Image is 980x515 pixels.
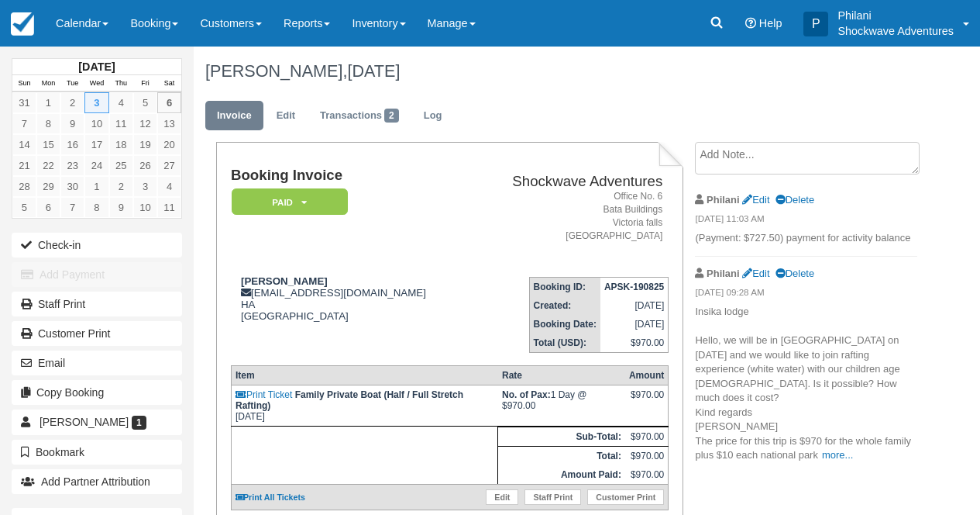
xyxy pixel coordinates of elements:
[695,286,916,303] em: [DATE] 09:28 AM
[109,134,133,155] a: 18
[822,449,853,461] a: more...
[231,275,469,322] div: [EMAIL_ADDRESS][DOMAIN_NAME] HA [GEOGRAPHIC_DATA]
[11,12,34,36] img: checkfront-main-nav-mini-logo.png
[109,75,133,92] th: Thu
[12,351,182,375] button: Email
[12,134,36,155] a: 14
[502,389,551,400] strong: No. of Pax
[476,174,662,190] h2: Shockwave Adventures
[12,92,36,113] a: 31
[84,155,108,176] a: 24
[231,385,498,427] td: [DATE]
[524,489,581,505] a: Staff Print
[625,366,669,385] th: Amount
[36,113,60,134] a: 8
[133,92,157,113] a: 5
[132,416,146,430] span: 1
[236,389,463,411] strong: Family Private Boat (Half / Full Stretch Rafting)
[84,75,108,92] th: Wed
[498,447,625,466] th: Total:
[476,190,662,244] address: Office No. 6 Bata Buildings Victoria falls [GEOGRAPHIC_DATA]
[308,101,411,131] a: Transactions2
[742,194,769,206] a: Edit
[12,233,182,257] button: Check-in
[109,197,133,218] a: 9
[36,134,60,155] a: 15
[60,197,84,218] a: 7
[231,188,342,216] a: Paid
[742,268,769,279] a: Edit
[12,440,182,465] button: Bookmark
[498,366,625,385] th: Rate
[231,168,469,184] h1: Booking Invoice
[265,101,307,131] a: Edit
[109,155,133,176] a: 25
[36,75,60,92] th: Mon
[133,197,157,218] a: 10
[625,465,669,485] td: $970.00
[84,134,108,155] a: 17
[775,268,814,279] a: Delete
[133,134,157,155] a: 19
[133,75,157,92] th: Fri
[486,489,518,505] a: Edit
[231,366,498,385] th: Item
[157,75,181,92] th: Sat
[236,389,292,400] a: Print Ticket
[695,305,916,463] p: Insika lodge Hello, we will be in [GEOGRAPHIC_DATA] on [DATE] and we would like to join rafting e...
[600,315,669,334] td: [DATE]
[36,155,60,176] a: 22
[36,176,60,197] a: 29
[12,469,182,494] button: Add Partner Attribution
[36,197,60,218] a: 6
[529,296,600,315] th: Created:
[60,134,84,155] a: 16
[157,197,181,218] a: 11
[629,389,664,413] div: $970.00
[347,61,400,81] span: [DATE]
[78,60,115,73] strong: [DATE]
[84,92,108,113] a: 3
[412,101,454,131] a: Log
[12,262,182,287] button: Add Payment
[109,113,133,134] a: 11
[84,197,108,218] a: 8
[12,321,182,346] a: Customer Print
[600,334,669,353] td: $970.00
[498,427,625,447] th: Sub-Total:
[707,268,739,279] strong: Philani
[625,447,669,466] td: $970.00
[205,62,917,81] h1: [PERSON_NAME],
[745,18,756,29] i: Help
[36,92,60,113] a: 1
[232,188,348,216] em: Paid
[837,8,954,23] p: Philani
[157,134,181,155] a: 20
[498,385,625,427] td: 1 Day @ $970.00
[60,176,84,197] a: 30
[604,282,664,292] strong: APSK-190825
[12,197,36,218] a: 5
[60,113,84,134] a: 9
[157,176,181,197] a: 4
[12,155,36,176] a: 21
[775,194,814,206] a: Delete
[12,380,182,405] button: Copy Booking
[600,296,669,315] td: [DATE]
[587,489,664,505] a: Customer Print
[60,155,84,176] a: 23
[707,194,739,206] strong: Philani
[236,493,305,502] a: Print All Tickets
[40,416,129,428] span: [PERSON_NAME]
[12,176,36,197] a: 28
[695,213,916,230] em: [DATE] 11:03 AM
[529,334,600,353] th: Total (USD):
[12,410,182,434] a: [PERSON_NAME] 1
[133,113,157,134] a: 12
[109,176,133,197] a: 2
[498,465,625,485] th: Amount Paid:
[60,75,84,92] th: Tue
[109,92,133,113] a: 4
[84,113,108,134] a: 10
[205,101,263,131] a: Invoice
